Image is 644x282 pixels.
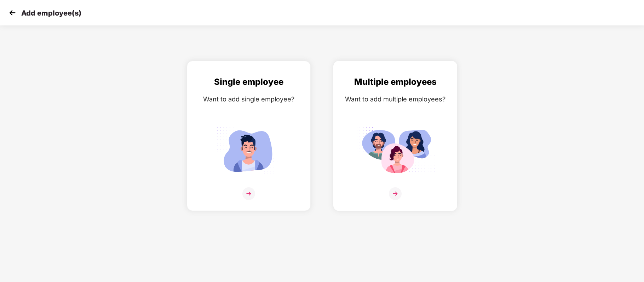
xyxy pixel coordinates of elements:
[356,123,435,178] img: svg+xml;base64,PHN2ZyB4bWxucz0iaHR0cDovL3d3dy53My5vcmcvMjAwMC9zdmciIGlkPSJNdWx0aXBsZV9lbXBsb3llZS...
[21,9,81,17] p: Add employee(s)
[242,187,255,200] img: svg+xml;base64,PHN2ZyB4bWxucz0iaHR0cDovL3d3dy53My5vcmcvMjAwMC9zdmciIHdpZHRoPSIzNiIgaGVpZ2h0PSIzNi...
[341,94,450,104] div: Want to add multiple employees?
[194,75,303,89] div: Single employee
[341,75,450,89] div: Multiple employees
[209,123,288,178] img: svg+xml;base64,PHN2ZyB4bWxucz0iaHR0cDovL3d3dy53My5vcmcvMjAwMC9zdmciIGlkPSJTaW5nbGVfZW1wbG95ZWUiIH...
[194,94,303,104] div: Want to add single employee?
[7,7,18,18] img: svg+xml;base64,PHN2ZyB4bWxucz0iaHR0cDovL3d3dy53My5vcmcvMjAwMC9zdmciIHdpZHRoPSIzMCIgaGVpZ2h0PSIzMC...
[389,187,402,200] img: svg+xml;base64,PHN2ZyB4bWxucz0iaHR0cDovL3d3dy53My5vcmcvMjAwMC9zdmciIHdpZHRoPSIzNiIgaGVpZ2h0PSIzNi...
